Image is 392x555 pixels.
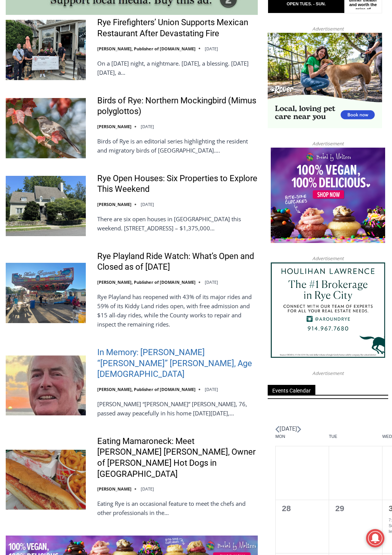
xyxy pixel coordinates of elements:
span: Open Tues. - Sun. [PHONE_NUMBER] [2,79,75,108]
a: Rye Playland Ride Watch: What’s Open and Closed as of [DATE] [97,251,258,273]
img: s_800_d653096d-cda9-4b24-94f4-9ae0c7afa054.jpeg [177,0,223,35]
a: Birds of Rye: Northern Mockingbird (Mimus polyglottos) [97,95,258,117]
span: Tue [329,434,382,439]
a: [PERSON_NAME] [97,124,132,129]
span: Events Calendar [268,385,315,395]
p: On a [DATE] night, a nightmare. [DATE], a blessing. [DATE][DATE], a… [97,59,258,77]
span: Mon [275,434,329,439]
h4: Book [PERSON_NAME]'s Good Humor for Your Event [225,8,258,29]
time: [DATE] [205,46,218,51]
a: [PERSON_NAME], Publisher of [DOMAIN_NAME] [97,386,196,392]
a: Book [PERSON_NAME]'s Good Humor for Your Event [219,2,268,35]
a: Intern @ [DOMAIN_NAME] [183,74,370,95]
a: Rye Firefighters’ Union Supports Mexican Restaurant After Devastating Fire [97,17,258,39]
time: [DATE] [205,279,218,285]
a: [PERSON_NAME], Publisher of [DOMAIN_NAME] [97,46,196,51]
a: [PERSON_NAME] [97,486,132,492]
a: Rye Open Houses: Six Properties to Explore This Weekend [97,173,258,195]
a: In Memory: [PERSON_NAME] “[PERSON_NAME]” [PERSON_NAME], Age [DEMOGRAPHIC_DATA] [97,347,258,380]
p: Birds of Rye is an editorial series highlighting the resident and migratory birds of [GEOGRAPHIC_... [97,137,258,155]
a: Eating Mamaroneck: Meet [PERSON_NAME] [PERSON_NAME], Owner of [PERSON_NAME] Hot Dogs in [GEOGRAPH... [97,436,258,479]
time: [DATE] [205,386,218,392]
a: Next month [297,426,301,433]
div: Monday [275,434,329,446]
p: [PERSON_NAME] “[PERSON_NAME]” [PERSON_NAME], 76, passed away peacefully in his home [DATE][DATE],… [97,399,258,418]
span: Advertisement [305,140,351,147]
time: [DATE] [141,201,154,207]
p: Eating Rye is an occasional feature to meet the chefs and other professionals in the… [97,499,258,517]
li: [DATE] [280,423,297,434]
img: In Memory: Richard “Dick” Austin Langeloh, Age 76 [6,356,86,416]
div: Book [PERSON_NAME]'s Good Humor for Your Drive by Birthday [48,10,181,24]
img: Eating Mamaroneck: Meet Gene Christian Baca, Owner of Walter’s Hot Dogs in Mamaroneck [6,450,86,510]
span: Advertisement [305,255,351,262]
img: Rye Playland Ride Watch: What’s Open and Closed as of Thursday, August 7, 2025 [6,263,86,323]
span: Advertisement [305,370,351,377]
div: "At the 10am stand-up meeting, each intern gets a chance to take [PERSON_NAME] and the other inte... [193,0,360,74]
div: Tuesday [329,434,382,446]
p: Rye Playland has reopened with 43% of its major rides and 59% of its Kiddy Land rides open, with ... [97,292,258,329]
a: [PERSON_NAME] [97,201,132,207]
time: [DATE] [141,486,154,492]
img: Birds of Rye: Northern Mockingbird (Mimus polyglottos) [6,98,86,158]
time: [DATE] [141,124,154,129]
img: Houlihan Lawrence The #1 Brokerage in Rye City [271,262,385,358]
img: Baked by Melissa [271,148,385,243]
a: [PERSON_NAME], Publisher of [DOMAIN_NAME] [97,279,196,285]
div: "...watching a master [PERSON_NAME] chef prepare an omakase meal is fascinating dinner theater an... [79,48,112,91]
span: Intern @ [DOMAIN_NAME] [199,76,353,93]
img: Rye Firefighters’ Union Supports Mexican Restaurant After Devastating Fire [6,20,86,80]
span: Advertisement [305,25,351,32]
img: Rye Open Houses: Six Properties to Explore This Weekend [6,176,86,236]
a: Open Tues. - Sun. [PHONE_NUMBER] [0,77,77,95]
p: There are six open houses in [GEOGRAPHIC_DATA] this weekend. [STREET_ADDRESS] – $1,375,000… [97,214,258,233]
a: Previous month [275,426,280,433]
